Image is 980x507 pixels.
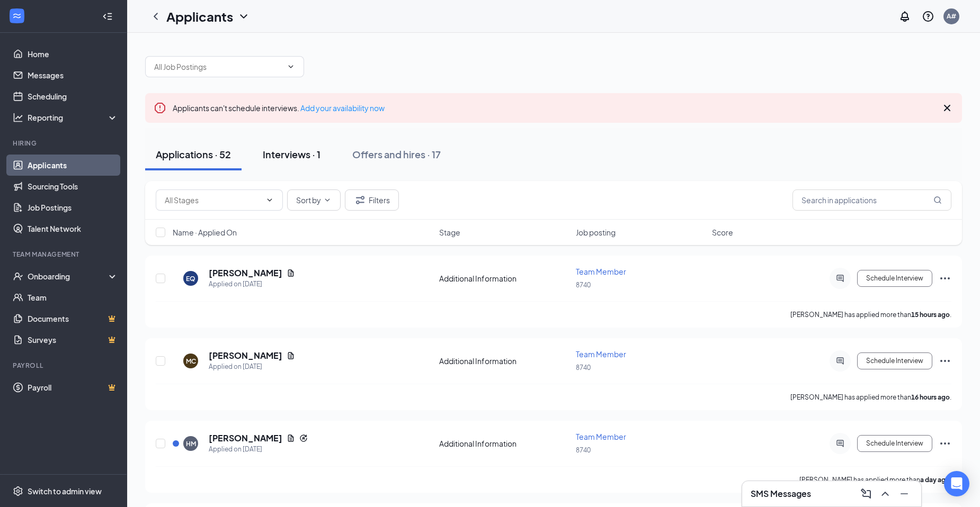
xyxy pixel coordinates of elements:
div: Reporting [28,112,119,123]
b: 16 hours ago [911,393,950,401]
button: ComposeMessage [858,485,875,502]
a: Talent Network [28,218,118,239]
svg: Error [154,102,166,114]
a: Team [28,287,118,308]
svg: Filter [354,194,367,206]
a: DocumentsCrown [28,308,118,329]
svg: MagnifyingGlass [933,196,942,204]
span: Team Member [576,349,626,359]
div: Switch to admin view [28,486,102,496]
svg: Notifications [898,10,911,23]
span: Team Member [576,267,626,276]
a: Home [28,43,118,65]
svg: Minimize [898,487,911,500]
b: 15 hours ago [911,311,950,319]
button: Sort byChevronDown [287,189,341,211]
div: Additional Information [439,438,569,449]
a: Messages [28,65,118,86]
div: Offers and hires · 17 [352,148,441,161]
p: [PERSON_NAME] has applied more than . [790,310,951,319]
svg: ChevronDown [237,10,250,23]
span: Applicants can't schedule interviews. [173,103,385,113]
a: SurveysCrown [28,329,118,350]
div: Applied on [DATE] [209,444,308,455]
div: Applied on [DATE] [209,279,295,289]
svg: Document [287,434,295,442]
a: Scheduling [28,86,118,107]
div: Payroll [13,361,116,370]
div: Team Management [13,250,116,259]
div: Hiring [13,139,116,148]
a: Job Postings [28,197,118,218]
span: Job posting [576,227,616,238]
p: [PERSON_NAME] has applied more than . [799,475,951,484]
button: ChevronUp [877,485,894,502]
div: Open Intercom Messenger [944,471,969,496]
button: Minimize [896,485,913,502]
h5: [PERSON_NAME] [209,432,282,444]
svg: Settings [13,486,23,496]
div: Interviews · 1 [263,148,320,161]
svg: ComposeMessage [860,487,872,500]
input: All Stages [165,194,261,206]
span: Stage [439,227,460,238]
span: Name · Applied On [173,227,237,238]
svg: ChevronUp [879,487,892,500]
button: Schedule Interview [857,270,932,287]
b: a day ago [920,476,950,484]
svg: ActiveChat [834,274,847,283]
button: Schedule Interview [857,435,932,452]
span: Team Member [576,432,626,441]
span: Score [712,227,733,238]
svg: WorkstreamLogo [12,11,22,21]
div: Onboarding [28,271,109,282]
a: Sourcing Tools [28,176,118,197]
svg: ChevronDown [323,196,332,204]
svg: Ellipses [939,355,951,367]
div: Additional Information [439,273,569,284]
h5: [PERSON_NAME] [209,267,282,279]
svg: Ellipses [939,272,951,285]
svg: Cross [941,102,954,114]
svg: ActiveChat [834,357,847,365]
span: Sort by [296,196,321,204]
span: 8740 [576,281,591,289]
h3: SMS Messages [751,488,811,500]
div: Additional Information [439,356,569,366]
svg: ActiveChat [834,439,847,448]
div: A# [947,12,956,21]
a: PayrollCrown [28,377,118,398]
div: HM [186,439,196,448]
div: EQ [186,274,195,283]
div: MC [186,357,196,366]
svg: Ellipses [939,437,951,450]
svg: QuestionInfo [922,10,934,23]
svg: Document [287,351,295,360]
svg: UserCheck [13,271,23,282]
button: Filter Filters [345,189,399,211]
a: Applicants [28,155,118,176]
svg: Collapse [102,11,113,22]
svg: ChevronLeft [149,10,162,23]
span: 8740 [576,364,591,372]
svg: Analysis [13,112,23,123]
h1: Applicants [166,7,233,25]
p: [PERSON_NAME] has applied more than . [790,393,951,402]
div: Applied on [DATE] [209,361,295,372]
div: Applications · 52 [156,148,231,161]
span: 8740 [576,446,591,454]
svg: ChevronDown [287,62,295,71]
input: All Job Postings [154,61,282,73]
a: Add your availability now [300,103,385,113]
svg: Reapply [299,434,308,442]
button: Schedule Interview [857,352,932,369]
svg: ChevronDown [265,196,274,204]
input: Search in applications [792,189,951,211]
svg: Document [287,269,295,277]
h5: [PERSON_NAME] [209,350,282,361]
